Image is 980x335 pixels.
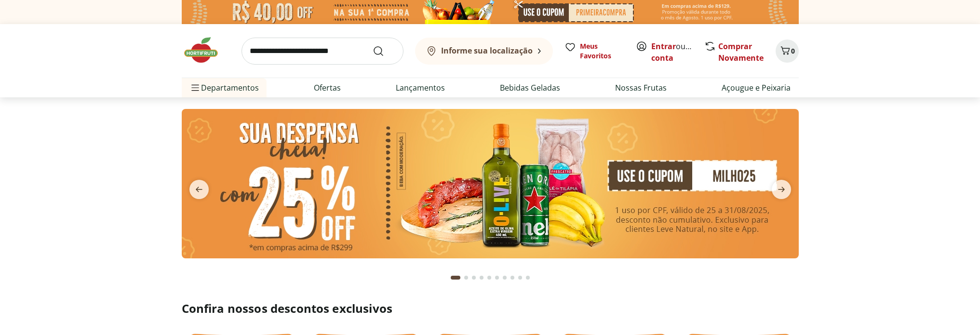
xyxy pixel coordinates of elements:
[500,82,560,94] a: Bebidas Geladas
[651,41,704,63] a: Criar conta
[449,266,462,289] button: Current page from fs-carousel
[462,266,470,289] button: Go to page 2 from fs-carousel
[485,266,493,289] button: Go to page 5 from fs-carousel
[182,301,799,316] h2: Confira nossos descontos exclusivos
[415,38,553,65] button: Informe sua localização
[189,76,201,99] button: Menu
[776,40,799,63] button: Carrinho
[242,38,403,65] input: search
[564,41,624,61] a: Meus Favoritos
[516,266,524,289] button: Go to page 9 from fs-carousel
[722,82,791,94] a: Açougue e Peixaria
[182,109,799,258] img: cupom
[478,266,485,289] button: Go to page 4 from fs-carousel
[615,82,667,94] a: Nossas Frutas
[764,180,799,199] button: next
[396,82,445,94] a: Lançamentos
[718,41,764,63] a: Comprar Novamente
[189,76,259,99] span: Departamentos
[493,266,501,289] button: Go to page 6 from fs-carousel
[501,266,509,289] button: Go to page 7 from fs-carousel
[651,41,676,52] a: Entrar
[580,41,624,61] span: Meus Favoritos
[470,266,478,289] button: Go to page 3 from fs-carousel
[182,180,216,199] button: previous
[373,45,396,57] button: Submit Search
[314,82,341,94] a: Ofertas
[524,266,532,289] button: Go to page 10 from fs-carousel
[791,46,795,55] span: 0
[441,45,533,56] b: Informe sua localização
[509,266,516,289] button: Go to page 8 from fs-carousel
[651,40,694,64] span: ou
[182,36,230,65] img: Hortifruti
